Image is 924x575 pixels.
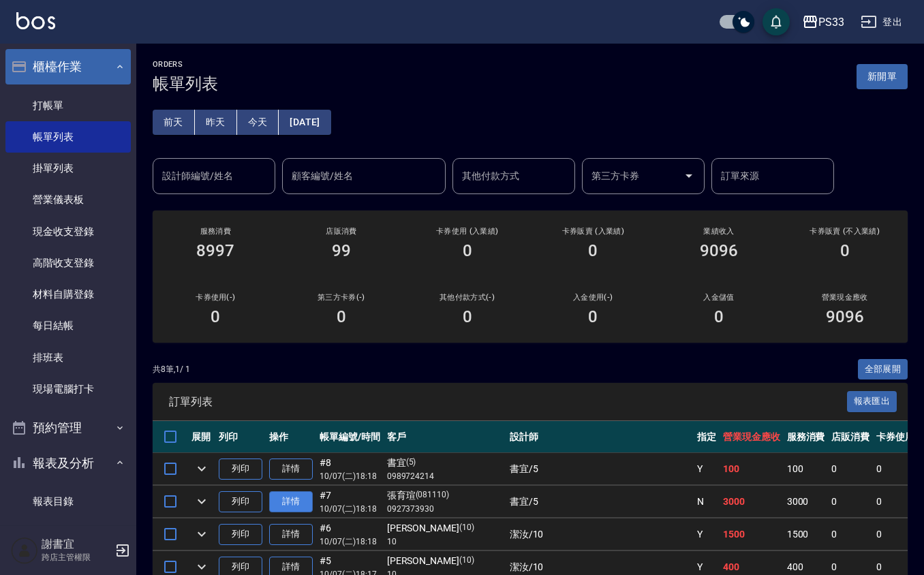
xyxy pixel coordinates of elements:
[5,184,131,215] a: 營業儀表板
[847,394,897,407] a: 報表匯出
[387,488,503,503] div: 張育瑄
[42,551,111,563] p: 跨店主管權限
[5,517,131,548] a: 店家區間累計表
[784,486,829,518] td: 3000
[459,554,474,568] p: (10)
[337,307,346,326] h3: 0
[219,524,262,545] button: 列印
[5,121,131,153] a: 帳單列表
[320,535,380,548] p: 10/07 (二) 18:18
[269,491,313,512] a: 詳情
[5,247,131,279] a: 高階收支登錄
[316,486,384,518] td: #7
[673,227,766,236] h2: 業績收入
[191,491,212,512] button: expand row
[5,49,131,84] button: 櫃檯作業
[858,359,908,380] button: 全部展開
[295,293,388,302] h2: 第三方卡券(-)
[5,410,131,446] button: 預約管理
[191,524,212,544] button: expand row
[720,518,784,550] td: 1500
[694,453,720,485] td: Y
[384,421,506,453] th: 客戶
[219,459,262,480] button: 列印
[153,110,195,135] button: 前天
[700,241,738,260] h3: 9096
[5,90,131,121] a: 打帳單
[16,12,55,29] img: Logo
[196,241,234,260] h3: 8997
[694,486,720,518] td: N
[506,518,694,550] td: 潔汝 /10
[387,456,503,470] div: 書宜
[153,74,218,93] h3: 帳單列表
[420,293,514,302] h2: 其他付款方式(-)
[840,241,850,260] h3: 0
[763,8,790,35] button: save
[694,518,720,550] td: Y
[42,538,111,551] h5: 謝書宜
[588,307,598,326] h3: 0
[416,488,450,503] p: (081110)
[784,518,829,550] td: 1500
[316,518,384,550] td: #6
[588,241,598,260] h3: 0
[720,486,784,518] td: 3000
[784,453,829,485] td: 100
[5,279,131,310] a: 材料自購登錄
[784,421,829,453] th: 服務消費
[798,293,891,302] h2: 營業現金應收
[11,537,38,564] img: Person
[694,421,720,453] th: 指定
[826,307,864,326] h3: 9096
[195,110,237,135] button: 昨天
[169,227,262,236] h3: 服務消費
[320,470,380,482] p: 10/07 (二) 18:18
[295,227,388,236] h2: 店販消費
[316,453,384,485] td: #8
[188,421,215,453] th: 展開
[320,503,380,515] p: 10/07 (二) 18:18
[463,307,472,326] h3: 0
[828,453,873,485] td: 0
[506,453,694,485] td: 書宜 /5
[215,421,266,453] th: 列印
[269,459,313,480] a: 詳情
[798,227,891,236] h2: 卡券販賣 (不入業績)
[463,241,472,260] h3: 0
[857,69,908,82] a: 新開單
[5,446,131,481] button: 報表及分析
[387,470,503,482] p: 0989724214
[169,293,262,302] h2: 卡券使用(-)
[420,227,514,236] h2: 卡券使用 (入業績)
[857,64,908,89] button: 新開單
[797,8,850,36] button: PS33
[237,110,279,135] button: 今天
[855,10,908,35] button: 登出
[714,307,724,326] h3: 0
[678,165,700,187] button: Open
[5,216,131,247] a: 現金收支登錄
[847,391,897,412] button: 報表匯出
[279,110,330,135] button: [DATE]
[316,421,384,453] th: 帳單編號/時間
[828,421,873,453] th: 店販消費
[5,153,131,184] a: 掛單列表
[387,503,503,515] p: 0927373930
[506,486,694,518] td: 書宜 /5
[5,310,131,341] a: 每日結帳
[191,459,212,479] button: expand row
[266,421,316,453] th: 操作
[720,421,784,453] th: 營業現金應收
[269,524,313,545] a: 詳情
[332,241,351,260] h3: 99
[720,453,784,485] td: 100
[219,491,262,512] button: 列印
[387,554,503,568] div: [PERSON_NAME]
[828,486,873,518] td: 0
[546,293,640,302] h2: 入金使用(-)
[5,486,131,517] a: 報表目錄
[673,293,766,302] h2: 入金儲值
[5,373,131,405] a: 現場電腦打卡
[459,521,474,535] p: (10)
